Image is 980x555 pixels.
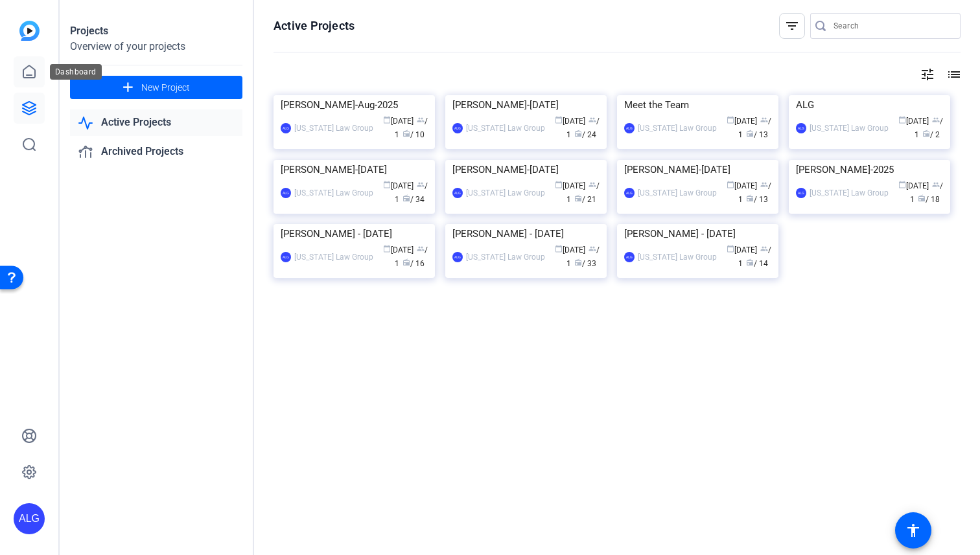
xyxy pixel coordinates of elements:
div: ALG [796,188,806,198]
div: Overview of your projects [70,39,242,54]
span: calendar_today [555,245,563,253]
div: [PERSON_NAME]-Aug-2025 [281,95,428,115]
span: / 13 [746,130,768,139]
span: [DATE] [555,181,585,190]
div: [US_STATE] Law Group [466,187,545,199]
span: / 1 [566,181,600,204]
div: Dashboard [50,64,102,80]
span: [DATE] [898,181,929,190]
mat-icon: filter_list [784,18,800,34]
span: / 33 [574,259,596,268]
span: / 1 [738,181,771,204]
div: [US_STATE] Law Group [294,251,373,264]
div: [US_STATE] Law Group [294,187,373,199]
span: calendar_today [555,181,563,188]
span: calendar_today [898,116,906,124]
mat-icon: list [945,67,961,82]
div: ALG [14,503,45,534]
span: group [589,245,596,253]
div: [US_STATE] Law Group [638,251,717,264]
span: group [417,181,425,188]
div: [PERSON_NAME]-2025 [796,160,943,179]
div: Projects [70,23,242,39]
div: ALG [452,252,463,262]
span: [DATE] [555,117,585,126]
div: [US_STATE] Law Group [810,187,889,199]
span: / 14 [746,259,768,268]
span: group [932,116,940,124]
span: [DATE] [898,117,929,126]
div: [PERSON_NAME]-[DATE] [624,160,771,179]
input: Search [834,18,950,34]
div: [PERSON_NAME]-[DATE] [452,160,600,179]
span: [DATE] [555,245,585,255]
span: calendar_today [727,181,734,188]
mat-icon: tune [920,67,935,82]
span: / 24 [574,130,596,139]
span: / 18 [918,195,940,204]
span: [DATE] [383,245,414,255]
span: radio [402,258,410,266]
span: calendar_today [555,116,563,124]
div: [PERSON_NAME]-[DATE] [281,160,428,179]
h1: Active Projects [274,18,355,34]
span: / 16 [402,259,425,268]
span: group [589,116,596,124]
div: ALG [796,123,806,133]
span: calendar_today [383,181,391,188]
mat-icon: add [120,80,136,96]
span: calendar_today [727,245,734,253]
span: radio [746,194,754,202]
div: ALG [796,95,943,115]
div: Meet the Team [624,95,771,115]
a: Active Projects [70,109,242,136]
span: calendar_today [898,181,906,188]
div: [US_STATE] Law Group [638,187,717,199]
button: New Project [70,76,242,99]
span: radio [574,258,582,266]
span: calendar_today [383,116,391,124]
span: / 10 [402,130,425,139]
span: radio [402,130,410,137]
span: group [760,245,768,253]
div: [PERSON_NAME] - [DATE] [624,224,771,244]
span: group [417,116,425,124]
div: ALG [281,252,291,262]
div: ALG [281,188,291,198]
div: [US_STATE] Law Group [466,122,545,135]
span: / 2 [922,130,940,139]
div: ALG [624,188,635,198]
span: [DATE] [727,181,757,190]
span: group [760,181,768,188]
span: / 1 [395,181,428,204]
div: [US_STATE] Law Group [638,122,717,135]
span: New Project [141,81,190,95]
div: [PERSON_NAME] - [DATE] [452,224,600,244]
span: calendar_today [383,245,391,253]
span: [DATE] [727,117,757,126]
span: / 34 [402,195,425,204]
img: blue-gradient.svg [19,21,40,41]
span: group [760,116,768,124]
span: calendar_today [727,116,734,124]
a: Archived Projects [70,139,242,165]
span: radio [574,130,582,137]
span: [DATE] [383,181,414,190]
span: group [932,181,940,188]
div: [US_STATE] Law Group [466,251,545,264]
span: / 1 [910,181,943,204]
div: ALG [452,188,463,198]
div: [PERSON_NAME] - [DATE] [281,224,428,244]
span: radio [574,194,582,202]
div: ALG [452,123,463,133]
div: ALG [624,123,635,133]
span: [DATE] [383,117,414,126]
div: [PERSON_NAME]-[DATE] [452,95,600,115]
span: group [589,181,596,188]
span: radio [746,130,754,137]
span: radio [402,194,410,202]
div: [US_STATE] Law Group [810,122,889,135]
span: radio [746,258,754,266]
span: / 21 [574,195,596,204]
div: [US_STATE] Law Group [294,122,373,135]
